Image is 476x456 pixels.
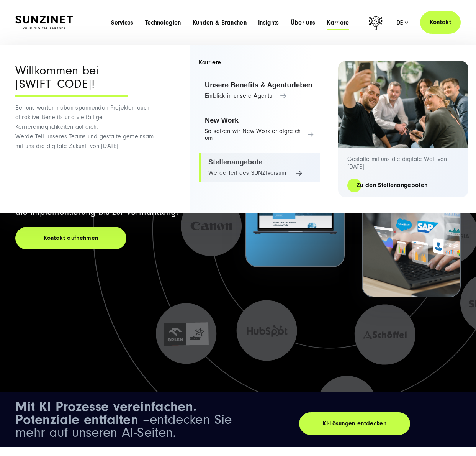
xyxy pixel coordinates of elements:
a: Unsere Benefits & Agenturleben Einblick in unsere Agentur [199,76,320,105]
span: Karriere [199,58,231,69]
button: Bosch Digital:Effiziente Prozesse für höhere Umsätze BOSCH - Kundeprojekt - Digital Transformatio... [362,133,461,298]
a: Stellenangebote Werde Teil des SUNZIversum [199,153,320,182]
img: SUNZINET Full Service Digital Agentur [15,16,73,29]
p: Gestalte mit uns die digitale Welt von [DATE]! [347,155,459,171]
a: Über uns [291,19,316,26]
a: KI-Lösungen entdecken [299,412,410,435]
a: Kontakt [420,11,461,34]
a: Kontakt aufnehmen [15,227,126,249]
div: Willkommen bei [SWIFT_CODE]! [15,64,128,97]
img: Digitalagentur und Internetagentur SUNZINET: 2 Frauen 3 Männer, die ein Selfie machen bei [338,61,468,148]
a: Technologien [145,19,181,26]
a: Karriere [327,19,349,26]
img: BOSCH - Kundeprojekt - Digital Transformation Agentur SUNZINET [363,177,460,297]
p: Bei uns warten neben spannenden Projekten auch attraktive Benefits und vielfältige Karrieremöglic... [15,103,159,151]
span: Mit KI Prozesse vereinfachen. Potenziale entfalten – [15,399,196,427]
a: Kunden & Branchen [193,19,247,26]
a: Insights [258,19,279,26]
span: entdecken Sie mehr auf unseren AI-Seiten. [15,399,232,440]
div: de [396,19,409,26]
a: Services [111,19,134,26]
a: Zu den Stellenangeboten [347,181,437,190]
a: New Work So setzen wir New Work erfolgreich um [199,111,320,147]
